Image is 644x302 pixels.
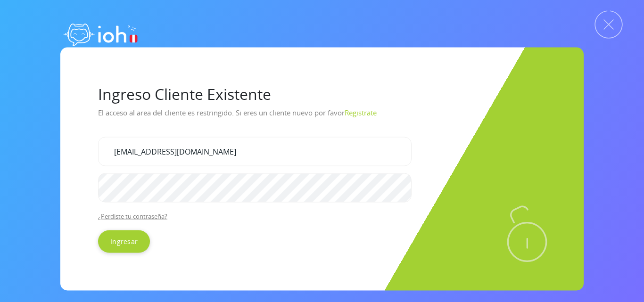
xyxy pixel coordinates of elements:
[345,107,377,117] a: Registrate
[60,14,140,52] img: logo
[98,105,546,129] p: El acceso al area del cliente es restringido. Si eres un cliente nuevo por favor
[594,10,623,39] img: Cerrar
[98,212,167,220] a: ¿Perdiste tu contraseña?
[98,85,546,103] h1: Ingreso Cliente Existente
[98,137,412,166] input: Tu correo
[98,230,150,253] input: Ingresar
